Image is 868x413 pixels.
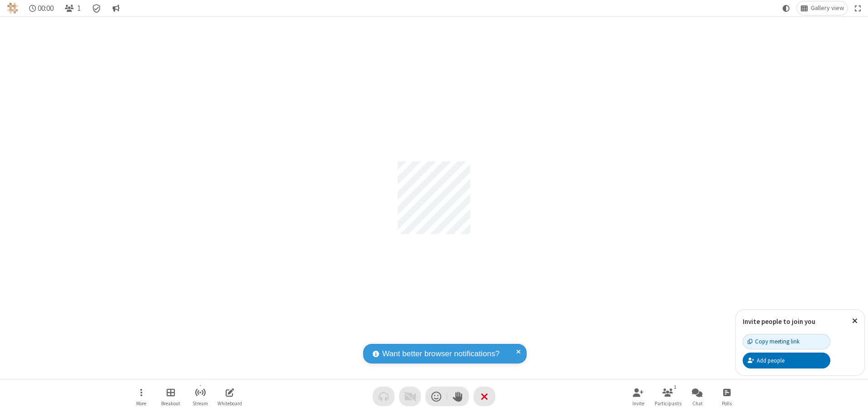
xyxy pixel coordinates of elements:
[447,387,469,406] button: Raise hand
[136,401,146,406] span: More
[157,383,184,409] button: Manage Breakout Rooms
[161,401,180,406] span: Breakout
[187,383,214,409] button: Start streaming
[216,383,243,409] button: Open shared whiteboard
[7,3,18,14] img: QA Selenium DO NOT DELETE OR CHANGE
[797,1,848,15] button: Change layout
[692,401,703,406] span: Chat
[743,317,815,326] label: Invite people to join you
[25,1,58,15] div: Timer
[217,401,242,406] span: Whiteboard
[77,4,81,13] span: 1
[632,401,644,406] span: Invite
[373,387,395,406] button: Audio problem - check your Internet connection or call by phone
[88,1,105,15] div: Meeting details Encryption enabled
[811,5,844,12] span: Gallery view
[61,1,84,15] button: Open participant list
[684,383,711,409] button: Open chat
[625,383,652,409] button: Invite participants (Alt+I)
[748,337,799,346] div: Copy meeting link
[108,1,123,15] button: Conversation
[382,348,499,360] span: Want better browser notifications?
[779,1,794,15] button: Using system theme
[192,401,208,406] span: Stream
[38,4,54,13] span: 00:00
[722,401,732,406] span: Polls
[851,1,865,15] button: Fullscreen
[713,383,740,409] button: Open poll
[399,387,421,406] button: Video
[654,383,681,409] button: Open participant list
[743,353,830,368] button: Add people
[473,387,495,406] button: End or leave meeting
[128,383,155,409] button: Open menu
[655,401,681,406] span: Participants
[425,387,447,406] button: Send a reaction
[671,383,679,391] div: 1
[743,334,830,349] button: Copy meeting link
[845,310,864,332] button: Close popover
